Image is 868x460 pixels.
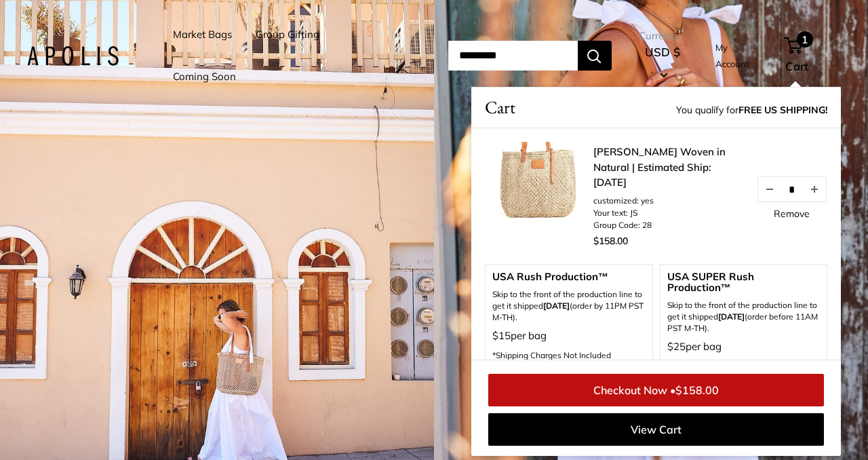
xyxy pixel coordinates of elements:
a: Remove [774,209,810,218]
span: *Shipping Charges Not Included [492,350,611,360]
a: My Account [715,39,762,73]
button: USD $ [639,41,686,85]
button: Search [578,41,612,71]
li: Group Code: 28 [593,219,743,231]
strong: FREE US SHIPPING! [738,104,827,116]
a: 1 Cart [785,34,841,77]
p: Skip to the front of the production line to get it shipped (order by 11PM PST M-TH). [492,289,646,323]
p: per bag [667,337,821,375]
b: [DATE] [543,301,570,311]
li: customized: yes [593,195,743,207]
p: per bag [492,326,646,364]
a: Coming Soon [173,67,236,86]
strong: [DATE] [718,311,745,322]
span: 1 [797,31,813,47]
input: Quantity [781,184,803,195]
span: USA SUPER Rush Production™ [667,271,821,293]
a: [PERSON_NAME] Woven in Natural | Estimated Ship: [DATE] [593,145,743,191]
span: $15 [492,328,511,341]
a: View Cart [488,413,824,446]
input: Search... [448,41,578,71]
a: Group Gifting [256,25,319,44]
span: You qualify for [676,101,827,121]
li: Your text: JS [593,207,743,219]
img: Apolis [27,46,119,66]
span: Cart [785,59,808,73]
a: Market Bags [173,25,232,44]
span: Skip to the front of the production line to get it shipped (order before 11AM PST M-TH). [667,300,821,334]
button: Increase quantity by 1 [803,177,826,202]
span: $158.00 [593,235,628,247]
button: Decrease quantity by 1 [758,177,781,202]
span: $158.00 [675,383,719,397]
span: Cart [485,94,515,121]
span: $25 [667,339,686,352]
a: Checkout Now •$158.00 [488,374,824,406]
span: USA Rush Production™ [492,271,646,282]
span: Currency [639,26,686,45]
span: USD $ [645,45,680,59]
